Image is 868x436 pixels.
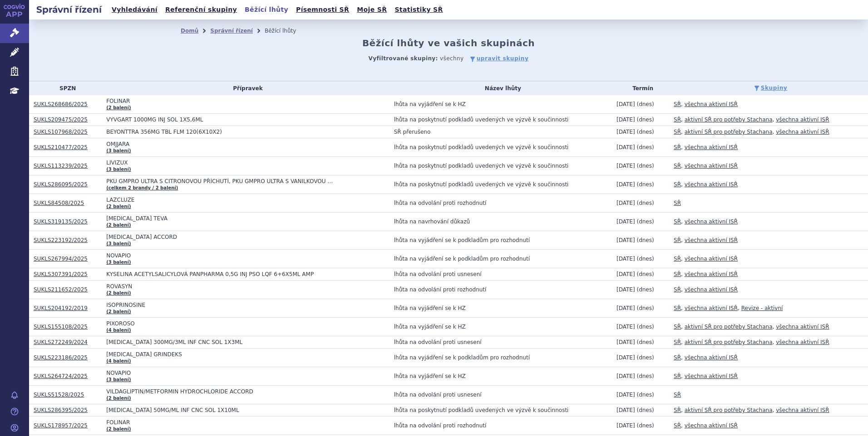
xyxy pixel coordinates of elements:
a: (4 balení) [106,358,131,363]
a: všechna aktivní ISŘ [685,373,738,379]
a: všechna aktivní ISŘ [685,181,738,188]
span: , [681,354,683,361]
span: , [681,324,683,330]
strong: Vyfiltrované skupiny: [369,55,438,62]
span: (dnes) [636,129,654,135]
a: všechna aktivní ISŘ [685,144,738,150]
span: [DATE] [616,116,635,123]
a: všechna aktivní ISŘ [776,116,829,123]
a: SŘ [674,256,681,262]
td: lhůta na vyjádření se k HZ [390,95,612,114]
span: (dnes) [636,101,654,107]
td: lhůta na vyjádření se k HZ [390,299,612,318]
span: , [681,339,683,345]
a: Písemnosti SŘ [293,4,352,16]
a: Běžící lhůty [242,4,291,16]
span: (dnes) [636,286,654,293]
a: všechna aktivní ISŘ [685,256,738,262]
span: [MEDICAL_DATA] 300MG/3ML INF CNC SOL 1X3ML [106,339,333,345]
a: (3 balení) [106,377,131,382]
span: NOVAPIO [106,370,333,376]
a: všechna aktivní ISŘ [685,286,738,293]
span: [DATE] [616,129,635,135]
td: lhůta na odvolání proti usnesení [390,386,612,404]
span: , [681,286,683,293]
td: lhůta na poskytnutí podkladů uvedených ve výzvě k součinnosti [390,114,612,126]
span: (dnes) [636,305,654,311]
span: , [681,271,683,277]
a: SŘ [674,200,681,206]
td: lhůta na odvolání proti rozhodnutí [390,281,612,299]
span: PKU GMPRO ULTRA S CITRONOVOU PŘÍCHUTÍ, PKU GMPRO ULTRA S VANILKOVOU PŘÍCHUTÍ [106,178,333,184]
span: ISOPRINOSINE [106,302,333,308]
a: SUKLS51528/2025 [34,392,84,398]
a: Moje SŘ [354,4,390,16]
span: , [681,422,683,429]
th: Termín [612,82,669,95]
span: , [681,144,683,150]
a: (2 balení) [106,309,131,314]
a: SUKLS223186/2025 [34,354,88,361]
span: (dnes) [636,324,654,330]
a: aktivní SŘ pro potřeby Stachana [685,339,773,345]
h2: Správní řízení [29,3,109,16]
a: SŘ [674,286,681,293]
a: (2 balení) [106,396,131,401]
td: lhůta na poskytnutí podkladů uvedených ve výzvě k součinnosti [390,138,612,157]
span: [MEDICAL_DATA] 50MG/ML INF CNC SOL 1X10ML [106,407,333,413]
span: (dnes) [636,237,654,243]
span: , [681,407,683,413]
td: lhůta na poskytnutí podkladů uvedených ve výzvě k součinnosti [390,404,612,417]
a: (3 balení) [106,148,131,153]
td: lhůta na poskytnutí podkladů uvedených ve výzvě k součinnosti [390,175,612,194]
span: [DATE] [616,407,635,413]
a: všechna aktivní ISŘ [685,271,738,277]
a: všechna aktivní ISŘ [776,324,829,330]
span: , [773,407,774,413]
a: Domů [181,28,198,34]
a: SUKLS264724/2025 [34,373,88,379]
span: [DATE] [616,144,635,150]
th: SPZN [29,82,102,95]
span: (dnes) [636,373,654,379]
a: SUKLS209475/2025 [34,116,88,123]
a: všechna aktivní ISŘ [685,101,738,107]
a: SŘ [674,339,681,345]
a: SUKLS204192/2019 [34,305,88,311]
span: (dnes) [636,116,654,123]
span: , [681,116,683,123]
span: PIXOROSO [106,320,333,327]
a: SUKLS272249/2024 [34,339,88,345]
span: [DATE] [616,101,635,107]
span: (dnes) [636,339,654,345]
span: [DATE] [616,256,635,262]
li: Běžící lhůty [265,24,308,38]
span: [MEDICAL_DATA] GRINDEKS [106,351,333,358]
span: [DATE] [616,422,635,429]
a: aktivní SŘ pro potřeby Stachana [685,116,773,123]
th: Název lhůty [390,82,612,95]
span: [DATE] [616,163,635,169]
a: SUKLS286095/2025 [34,181,88,188]
span: [DATE] [616,237,635,243]
span: VILDAGLIPTIN/METFORMIN HYDROCHLORIDE ACCORD [106,388,333,395]
a: Referenční skupiny [163,4,240,16]
span: (dnes) [636,163,654,169]
td: lhůta na vyjádření se k podkladům pro rozhodnutí [390,349,612,367]
span: , [681,218,683,225]
a: všechna aktivní ISŘ [776,129,829,135]
a: (2 balení) [106,204,131,209]
span: (dnes) [636,218,654,225]
a: (2 balení) [106,426,131,431]
span: (dnes) [636,256,654,262]
span: , [681,373,683,379]
a: Vyhledávání [109,4,160,16]
span: (dnes) [636,407,654,413]
a: SŘ [674,392,681,398]
span: KYSELINA ACETYLSALICYLOVÁ PANPHARMA 0,5G INJ PSO LQF 6+6X5ML AMP [106,271,333,277]
span: [DATE] [616,354,635,361]
a: SŘ [674,101,681,107]
span: VYVGART 1000MG INJ SOL 1X5,6ML [106,116,333,123]
a: (2 balení) [106,223,131,228]
span: [DATE] [616,392,635,398]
